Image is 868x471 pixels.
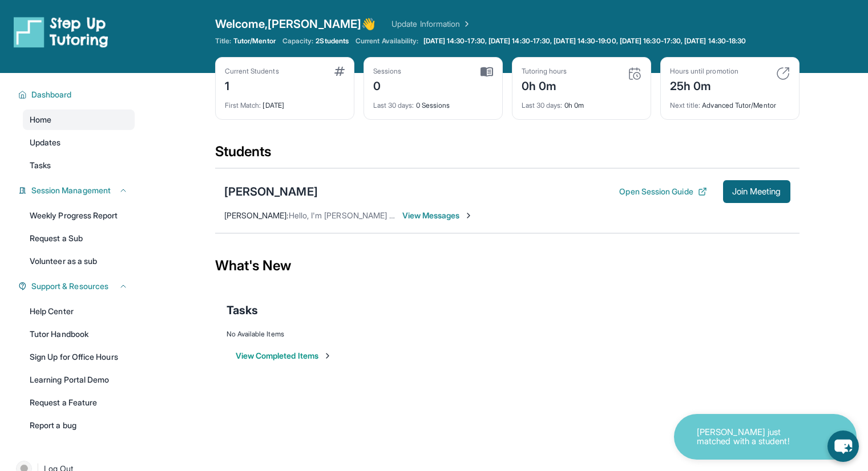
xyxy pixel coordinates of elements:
span: First Match : [225,101,261,109]
span: Join Meeting [732,188,781,195]
span: [DATE] 14:30-17:30, [DATE] 14:30-17:30, [DATE] 14:30-19:00, [DATE] 16:30-17:30, [DATE] 14:30-18:30 [423,36,746,46]
span: Last 30 days : [522,101,563,109]
span: Last 30 days : [373,101,414,109]
p: [PERSON_NAME] just matched with a student! [697,428,811,446]
span: Title: [215,36,231,46]
span: View Messages [402,210,474,221]
a: Request a Feature [23,392,135,413]
a: Tutor Handbook [23,324,135,344]
div: [DATE] [225,94,345,110]
a: Report a bug [23,415,135,436]
span: Home [30,114,51,125]
a: Update Information [391,18,471,30]
a: Volunteer as a sub [23,251,135,271]
span: Current Availability: [356,36,418,46]
div: Students [215,143,800,168]
a: Tasks [23,155,135,176]
div: 0h 0m [522,76,567,94]
a: Weekly Progress Report [23,205,135,226]
button: chat-button [827,431,859,462]
img: card [776,67,790,80]
a: Updates [23,132,135,153]
span: Tutor/Mentor [233,36,276,46]
span: Tasks [30,160,51,171]
img: card [481,67,493,77]
img: card [628,67,641,80]
button: View Completed Items [236,350,332,362]
button: Join Meeting [723,180,790,203]
div: 0h 0m [522,94,641,110]
button: Dashboard [27,89,128,100]
div: Advanced Tutor/Mentor [670,94,790,110]
img: Chevron Right [460,18,471,30]
div: 25h 0m [670,76,738,94]
span: Session Management [31,185,111,196]
div: [PERSON_NAME] [224,184,318,200]
a: Request a Sub [23,228,135,249]
span: Updates [30,137,61,148]
div: 0 Sessions [373,94,493,110]
span: 2 Students [316,36,349,46]
img: card [334,67,345,76]
img: Chevron-Right [464,211,473,220]
span: Capacity: [282,36,314,46]
div: Hours until promotion [670,67,738,76]
div: Current Students [225,67,279,76]
button: Open Session Guide [619,186,706,197]
div: 1 [225,76,279,94]
span: Support & Resources [31,281,108,292]
button: Session Management [27,185,128,196]
img: logo [14,16,108,48]
a: Learning Portal Demo [23,370,135,390]
div: No Available Items [227,330,788,339]
a: Help Center [23,301,135,322]
span: [PERSON_NAME] : [224,210,289,220]
span: Tasks [227,302,258,318]
div: 0 [373,76,402,94]
div: Tutoring hours [522,67,567,76]
span: Welcome, [PERSON_NAME] 👋 [215,16,376,32]
a: [DATE] 14:30-17:30, [DATE] 14:30-17:30, [DATE] 14:30-19:00, [DATE] 16:30-17:30, [DATE] 14:30-18:30 [421,36,749,46]
button: Support & Resources [27,281,128,292]
div: Sessions [373,67,402,76]
span: Dashboard [31,89,72,100]
a: Home [23,109,135,130]
a: Sign Up for Office Hours [23,347,135,367]
div: What's New [215,241,800,291]
span: Next title : [670,101,701,109]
